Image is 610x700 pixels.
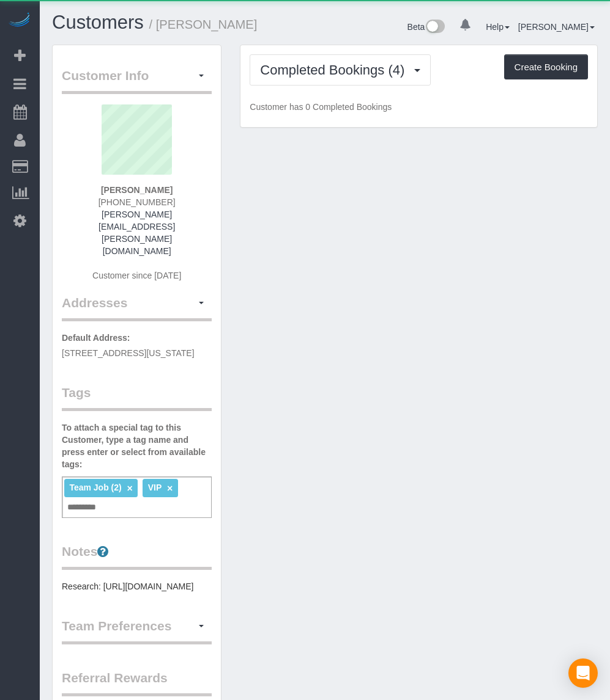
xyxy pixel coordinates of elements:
[167,483,173,494] a: ×
[518,22,595,32] a: [PERSON_NAME]
[504,54,588,80] button: Create Booking
[127,483,133,494] a: ×
[250,101,588,113] p: Customer has 0 Completed Bookings
[62,542,212,570] legend: Notes
[62,617,212,644] legend: Team Preferences
[250,54,431,86] button: Completed Bookings (4)
[148,483,162,492] span: VIP
[260,62,411,78] span: Completed Bookings (4)
[149,18,258,31] small: / [PERSON_NAME]
[62,67,212,94] legend: Customer Info
[7,12,32,29] img: Automaid Logo
[62,332,130,344] label: Default Address:
[62,421,212,470] label: To attach a special tag to this Customer, type a tag name and press enter or select from availabl...
[52,12,144,33] a: Customers
[62,580,212,592] pre: Research: [URL][DOMAIN_NAME]
[62,384,212,411] legend: Tags
[486,22,510,32] a: Help
[568,658,598,688] div: Open Intercom Messenger
[101,185,173,195] strong: [PERSON_NAME]
[92,271,181,280] span: Customer since [DATE]
[62,669,212,696] legend: Referral Rewards
[407,22,445,32] a: Beta
[99,197,176,207] span: [PHONE_NUMBER]
[99,210,175,256] a: [PERSON_NAME][EMAIL_ADDRESS][PERSON_NAME][DOMAIN_NAME]
[62,348,195,358] span: [STREET_ADDRESS][US_STATE]
[69,483,121,492] span: Team Job (2)
[425,20,445,35] img: New interface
